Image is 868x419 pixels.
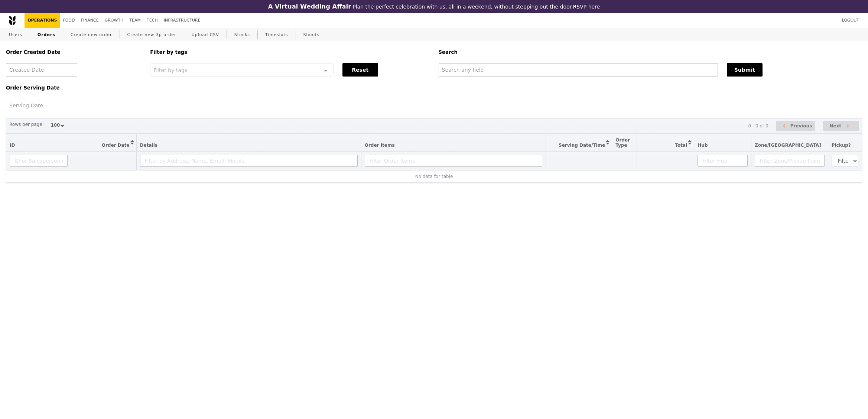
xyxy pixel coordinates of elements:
[6,99,77,112] input: Serving Date
[300,28,323,42] a: Shouts
[25,13,60,28] a: Operations
[60,13,78,28] a: Food
[823,121,859,131] button: Next
[150,49,429,55] h5: Filter by tags
[35,28,58,42] a: Orders
[727,63,763,77] button: Submit
[6,28,25,42] a: Users
[189,28,222,42] a: Upload CSV
[342,63,378,77] button: Reset
[790,121,812,130] span: Previous
[615,137,630,148] span: Order Type
[124,28,179,42] a: Create new 3p order
[365,143,395,148] span: Order Items
[78,13,102,28] a: Finance
[839,13,862,28] a: Logout
[573,4,600,10] a: RSVP here
[6,63,77,77] input: Created Date
[102,13,127,28] a: Growth
[161,13,204,28] a: Infrastructure
[755,143,821,148] span: Zone/[GEOGRAPHIC_DATA]
[220,3,648,10] div: Plan the perfect celebration with us, all in a weekend, without stepping out the door.
[10,155,68,167] input: ID or Salesperson name
[10,174,858,179] div: No data for table
[144,13,161,28] a: Tech
[698,143,708,148] span: Hub
[829,121,841,130] span: Next
[755,155,825,167] input: Filter Zone/Pickup Point
[439,63,718,77] input: Search any field
[262,28,291,42] a: Timeslots
[365,155,542,167] input: Filter Order Items
[68,28,115,42] a: Create new order
[140,155,358,167] input: Filter by Address, Name, Email, Mobile
[9,16,16,25] img: Grain logo
[832,143,851,148] span: Pickup?
[140,143,157,148] span: Details
[776,121,815,131] button: Previous
[698,155,748,167] input: Filter Hub
[6,49,141,55] h5: Order Created Date
[231,28,253,42] a: Stocks
[10,143,15,148] span: ID
[748,123,768,129] div: 0 - 0 of 0
[126,13,144,28] a: Team
[153,66,187,73] span: Filter by tags
[9,121,44,128] label: Rows per page:
[6,85,141,91] h5: Order Serving Date
[268,3,351,10] h3: A Virtual Wedding Affair
[439,49,862,55] h5: Search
